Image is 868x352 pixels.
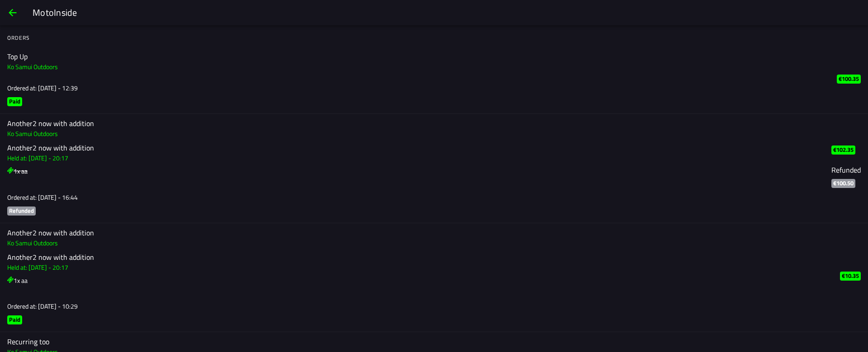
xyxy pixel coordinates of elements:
h3: Ko Samui Outdoors [7,238,833,248]
ion-badge: €102.35 [831,145,855,155]
ion-label: Refunded [831,164,861,175]
h2: Another2 now with addition [7,144,824,152]
ion-badge: Refunded [7,207,36,216]
h2: Another2 now with addition [7,229,833,237]
ion-badge: €10.35 [840,272,861,281]
h2: Top Up [7,52,830,61]
h3: Ko Samui Outdoors [7,62,830,71]
h3: Ordered at: [DATE] - 16:44 [7,192,824,202]
ion-label: Orders [7,34,868,42]
ion-title: MotoInside [24,6,868,19]
h3: Ordered at: [DATE] - 10:29 [7,301,833,311]
h3: Ko Samui Outdoors [7,129,824,138]
h3: Held at: [DATE] - 20:17 [7,263,833,272]
ion-badge: €100.35 [837,75,861,84]
ion-badge: Paid [7,97,22,106]
ion-badge: €100.50 [831,179,855,188]
h2: Recurring too [7,338,824,346]
h3: Held at: [DATE] - 20:17 [7,154,824,163]
h2: Another2 now with addition [7,253,833,262]
h3: Ordered at: [DATE] - 12:39 [7,83,830,93]
h3: 1x aa [7,167,824,176]
h2: Another2 now with addition [7,119,824,128]
ion-badge: Paid [7,315,22,324]
h3: 1x aa [7,276,833,285]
